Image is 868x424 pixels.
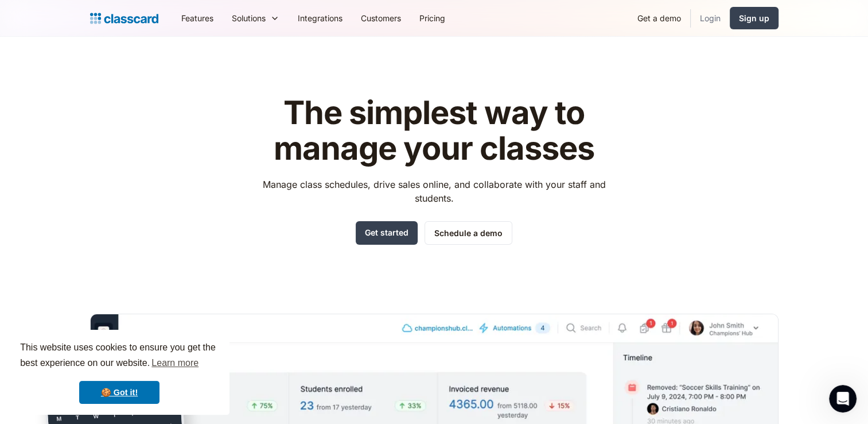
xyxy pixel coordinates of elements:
[232,12,266,24] div: Solutions
[223,5,289,31] div: Solutions
[739,12,769,24] div: Sign up
[425,221,512,245] a: Schedule a demo
[289,5,352,31] a: Integrations
[352,5,410,31] a: Customers
[172,5,223,31] a: Features
[150,354,200,372] a: learn more about cookies
[79,381,159,404] a: dismiss cookie message
[252,178,616,205] p: Manage class schedules, drive sales online, and collaborate with your staff and students.
[90,10,158,26] a: home
[829,385,857,413] iframe: Intercom live chat
[410,5,454,31] a: Pricing
[9,330,229,415] div: cookieconsent
[628,5,690,31] a: Get a demo
[691,5,730,31] a: Login
[730,7,779,29] a: Sign up
[252,95,616,166] h1: The simplest way to manage your classes
[356,221,418,245] a: Get started
[20,341,219,372] span: This website uses cookies to ensure you get the best experience on our website.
